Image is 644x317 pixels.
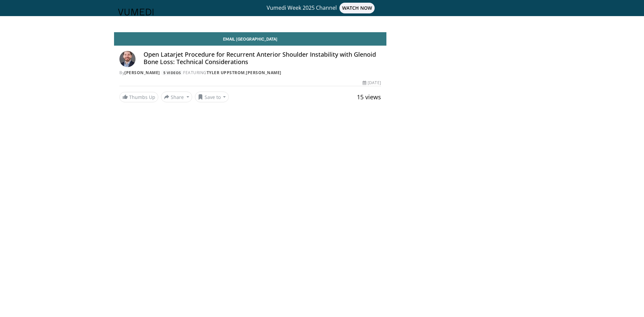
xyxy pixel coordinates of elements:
[357,93,381,101] span: 15 views
[195,92,229,102] button: Save to
[119,92,158,102] a: Thumbs Up
[207,70,245,75] a: Tyler Uppstrom
[119,51,136,67] img: Avatar
[363,80,381,86] div: [DATE]
[124,70,160,75] a: [PERSON_NAME]
[161,70,183,75] a: 5 Videos
[144,51,381,65] h4: Open Latarjet Procedure for Recurrent Anterior Shoulder Instability with Glenoid Bone Loss: Techn...
[114,32,386,46] a: Email [GEOGRAPHIC_DATA]
[161,92,192,102] button: Share
[246,70,281,75] a: [PERSON_NAME]
[119,70,381,76] div: By FEATURING ,
[118,9,154,15] img: VuMedi Logo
